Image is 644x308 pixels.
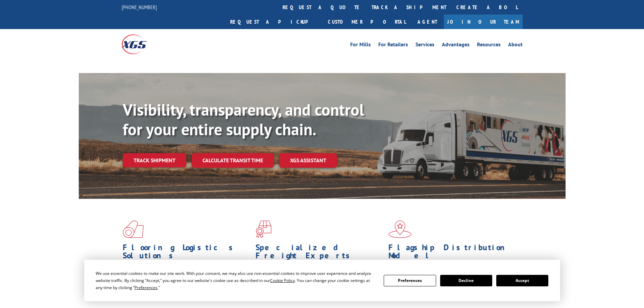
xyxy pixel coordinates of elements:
[270,278,295,283] span: Cookie Policy
[508,42,523,49] a: About
[135,285,158,290] span: Preferences
[415,42,434,49] a: Services
[350,42,371,49] a: For Mills
[192,153,274,168] a: Calculate transit time
[323,15,411,29] a: Customer Portal
[123,153,186,167] a: Track shipment
[440,275,492,286] button: Decline
[411,15,444,29] a: Agent
[225,15,323,29] a: Request a pickup
[256,220,271,238] img: xgs-icon-focused-on-flooring-red
[123,220,144,238] img: xgs-icon-total-supply-chain-intelligence-red
[388,220,412,238] img: xgs-icon-flagship-distribution-model-red
[123,99,364,140] b: Visibility, transparency, and control for your entire supply chain.
[84,260,560,301] div: Cookie Consent Prompt
[384,275,436,286] button: Preferences
[388,243,516,263] h1: Flagship Distribution Model
[122,4,157,10] a: [PHONE_NUMBER]
[496,275,548,286] button: Accept
[442,42,470,49] a: Advantages
[444,15,523,29] a: Join Our Team
[123,243,251,263] h1: Flooring Logistics Solutions
[477,42,501,49] a: Resources
[256,243,383,263] h1: Specialized Freight Experts
[96,270,376,291] div: We use essential cookies to make our site work. With your consent, we may also use non-essential ...
[279,153,337,168] a: XGS ASSISTANT
[378,42,408,49] a: For Retailers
